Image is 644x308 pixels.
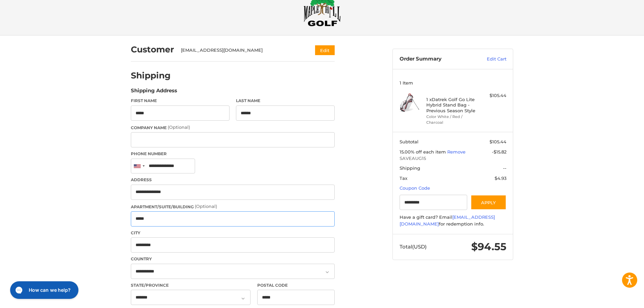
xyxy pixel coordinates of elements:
[400,175,407,181] span: Tax
[588,290,644,308] iframe: Google Customer Reviews
[471,195,506,210] button: Apply
[426,114,478,125] li: Color White / Red / Charcoal
[503,165,506,171] span: --
[131,87,177,98] legend: Shipping Address
[400,214,495,227] a: [EMAIL_ADDRESS][DOMAIN_NAME]
[131,151,335,157] label: Phone Number
[400,185,430,191] a: Coupon Code
[400,155,506,162] span: SAVEAUG15
[131,256,335,262] label: Country
[426,97,478,113] h4: 1 x Datrek Golf Go Lite Hybrid Stand Bag - Previous Season Style
[400,149,447,155] span: 15.00% off each item
[131,70,171,81] h2: Shipping
[131,282,251,288] label: State/Province
[7,279,80,301] iframe: Gorgias live chat messenger
[400,165,420,171] span: Shipping
[400,56,472,63] h3: Order Summary
[400,243,427,250] span: Total (USD)
[131,177,335,183] label: Address
[131,203,335,210] label: Apartment/Suite/Building
[181,47,302,54] div: [EMAIL_ADDRESS][DOMAIN_NAME]
[400,214,506,227] div: Have a gift card? Email for redemption info.
[168,124,190,130] small: (Optional)
[131,159,147,173] div: United States: +1
[131,230,335,236] label: City
[495,175,506,181] span: $4.93
[471,240,506,253] span: $94.55
[400,195,468,210] input: Gift Certificate or Coupon Code
[315,45,335,55] button: Edit
[400,139,419,144] span: Subtotal
[472,56,506,63] a: Edit Cart
[131,124,335,131] label: Company Name
[480,92,506,99] div: $105.44
[492,149,506,155] span: -$15.82
[131,44,174,55] h2: Customer
[195,204,217,209] small: (Optional)
[257,282,335,288] label: Postal Code
[490,139,506,144] span: $105.44
[400,80,506,86] h3: 1 Item
[131,98,230,104] label: First Name
[236,98,335,104] label: Last Name
[447,149,466,155] a: Remove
